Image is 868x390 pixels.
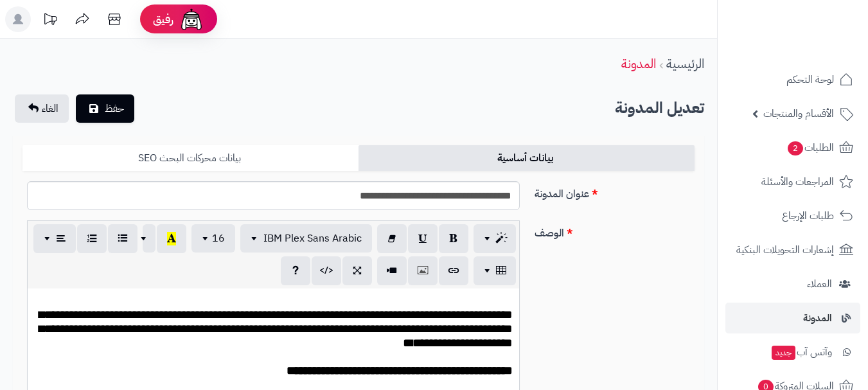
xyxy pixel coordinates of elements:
span: الطلبات [786,139,834,157]
span: إشعارات التحويلات البنكية [736,241,834,259]
span: الغاء [42,101,58,116]
img: ai-face.png [179,6,204,32]
a: المدونة [621,54,656,73]
label: الوصف [529,220,700,241]
a: المدونة [725,303,860,333]
span: المدونة [803,309,832,327]
span: المراجعات والأسئلة [761,173,834,191]
span: 2 [788,141,803,155]
a: وآتس آبجديد [725,337,860,368]
img: logo-2.png [781,36,856,63]
a: تحديثات المنصة [34,6,66,35]
span: الأقسام والمنتجات [763,105,834,123]
span: IBM Plex Sans Arabic [263,231,362,246]
label: عنوان المدونة [529,181,700,202]
span: وآتس آب [770,343,832,361]
span: رفيق [153,12,173,27]
span: 16 [212,231,225,246]
span: لوحة التحكم [786,71,834,89]
a: لوحة التحكم [725,64,860,95]
a: الغاء [15,94,69,123]
a: طلبات الإرجاع [725,200,860,231]
a: المراجعات والأسئلة [725,166,860,197]
a: العملاء [725,269,860,299]
a: إشعارات التحويلات البنكية [725,235,860,265]
button: IBM Plex Sans Arabic [240,224,372,253]
span: العملاء [807,275,832,293]
span: جديد [772,346,795,360]
span: طلبات الإرجاع [782,207,834,225]
a: بيانات محركات البحث SEO [22,145,359,171]
button: حفظ [76,94,134,123]
h2: تعديل المدونة [615,95,704,121]
a: الرئيسية [666,54,704,73]
a: الطلبات2 [725,132,860,163]
span: حفظ [105,101,124,116]
a: بيانات أساسية [359,145,695,171]
button: 16 [191,224,235,253]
